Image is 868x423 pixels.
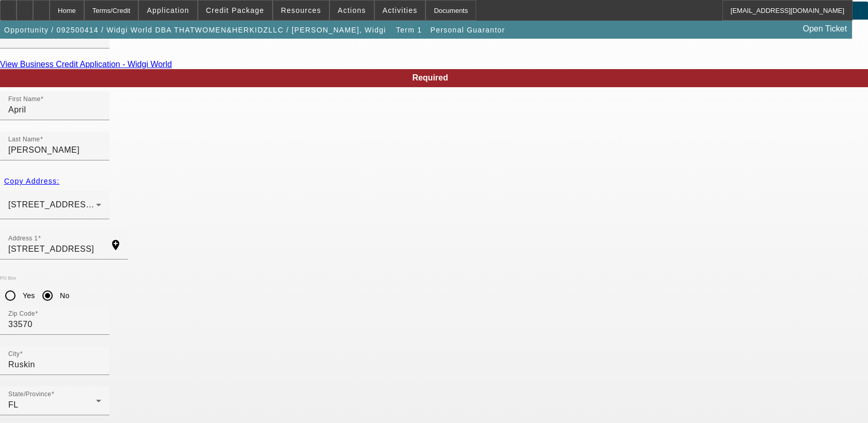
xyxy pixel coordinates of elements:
span: FL [8,400,19,409]
button: Actions [330,1,374,20]
mat-label: First Name [8,96,40,103]
span: Activities [383,6,418,14]
span: Term 1 [396,26,422,34]
mat-label: Last Name [8,136,40,143]
span: Copy Address: [4,177,59,185]
button: Credit Package [198,1,272,20]
mat-label: State/Province [8,391,51,398]
span: Actions [338,6,366,14]
a: Open Ticket [799,20,851,38]
button: Term 1 [392,21,425,39]
span: Resources [281,6,321,14]
button: Resources [273,1,329,20]
span: Opportunity / 092500414 / Widgi World DBA THATWOMEN&HERKIDZLLC / [PERSON_NAME], Widgi [4,26,386,34]
button: Personal Guarantor [428,21,508,39]
button: Application [139,1,197,20]
span: Personal Guarantor [430,26,505,34]
mat-label: City [8,351,20,357]
span: Required [412,73,448,82]
label: No [58,290,69,301]
span: Application [147,6,189,14]
mat-label: Address 1 [8,235,38,242]
span: Credit Package [206,6,264,14]
label: Yes [21,290,35,301]
mat-icon: add_location [103,239,128,251]
span: [STREET_ADDRESS][PERSON_NAME] [8,200,165,209]
mat-label: Zip Code [8,311,35,317]
button: Activities [375,1,425,20]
